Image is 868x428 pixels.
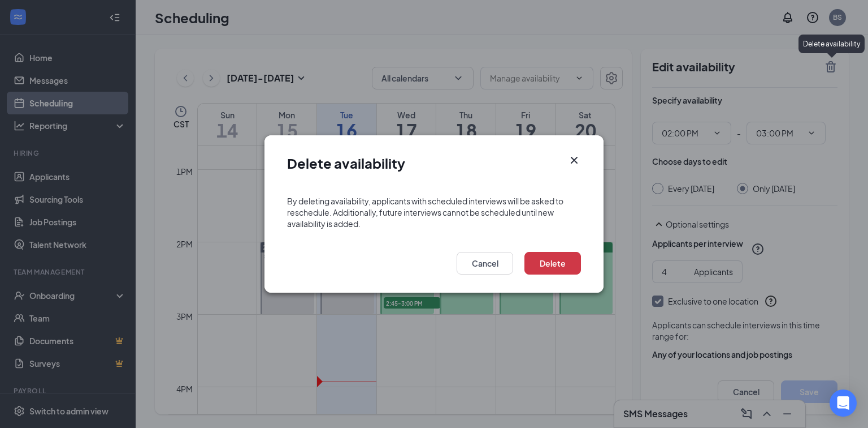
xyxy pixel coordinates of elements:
[567,153,581,167] svg: Cross
[830,390,857,417] div: Open Intercom Messenger
[457,252,513,275] button: Cancel
[287,195,581,229] div: By deleting availability, applicants with scheduled interviews will be asked to reschedule. Addit...
[567,153,581,167] button: Close
[524,252,581,275] button: Delete
[287,153,405,173] h1: Delete availability
[798,35,865,53] div: Delete availability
